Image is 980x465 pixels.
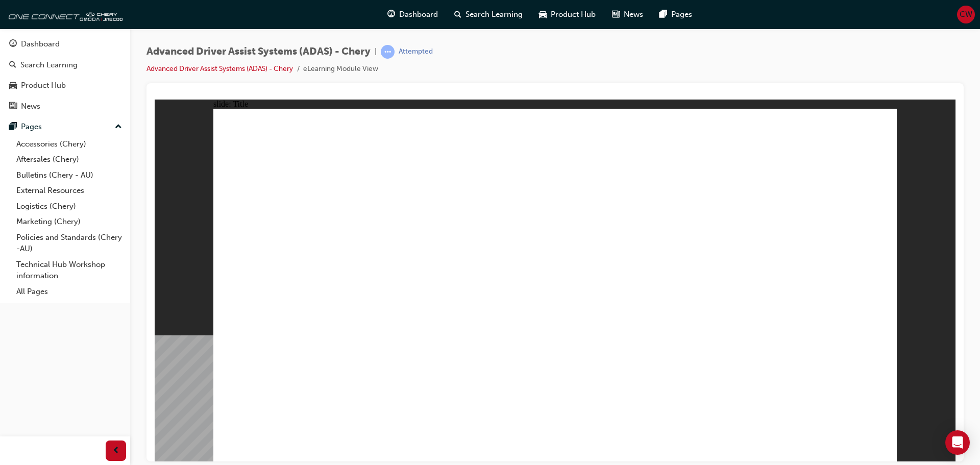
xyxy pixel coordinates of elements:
div: Search Learning [20,59,78,71]
span: prev-icon [112,445,120,457]
button: Pages [4,117,126,136]
span: Product Hub [551,9,596,20]
div: Product Hub [21,80,66,91]
span: Dashboard [399,9,438,20]
span: pages-icon [9,123,17,132]
div: News [21,101,40,112]
button: CW [957,6,975,23]
a: Logistics (Chery) [12,199,126,214]
a: Technical Hub Workshop information [12,257,126,284]
span: news-icon [612,8,620,21]
a: guage-iconDashboard [379,4,446,25]
span: car-icon [9,81,17,90]
span: | [375,46,377,58]
span: up-icon [115,120,122,134]
span: learningRecordVerb_ATTEMPT-icon [381,45,395,59]
div: Dashboard [21,38,60,50]
a: News [4,97,126,116]
span: guage-icon [387,8,395,21]
a: Search Learning [4,56,126,75]
a: news-iconNews [604,4,651,25]
span: Pages [671,9,692,20]
div: Pages [21,121,42,133]
span: Search Learning [465,9,523,20]
a: Accessories (Chery) [12,136,126,152]
a: Aftersales (Chery) [12,152,126,167]
div: Open Intercom Messenger [945,430,970,455]
a: search-iconSearch Learning [446,4,531,25]
span: News [624,9,643,20]
a: Dashboard [4,35,126,54]
a: All Pages [12,284,126,300]
span: pages-icon [659,8,667,21]
img: oneconnect [5,4,122,25]
span: search-icon [454,8,461,21]
span: car-icon [539,8,547,21]
div: Attempted [399,47,433,57]
span: search-icon [9,61,16,70]
span: CW [960,9,972,20]
span: news-icon [9,102,17,111]
a: Marketing (Chery) [12,214,126,230]
li: eLearning Module View [303,63,378,75]
span: guage-icon [9,40,17,49]
a: pages-iconPages [651,4,700,25]
a: car-iconProduct Hub [531,4,604,25]
a: Bulletins (Chery - AU) [12,167,126,183]
a: Policies and Standards (Chery -AU) [12,230,126,257]
a: Advanced Driver Assist Systems (ADAS) - Chery [146,64,293,73]
span: Advanced Driver Assist Systems (ADAS) - Chery [146,46,371,58]
a: Product Hub [4,76,126,95]
a: External Resources [12,183,126,199]
button: DashboardSearch LearningProduct HubNews [4,33,126,117]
